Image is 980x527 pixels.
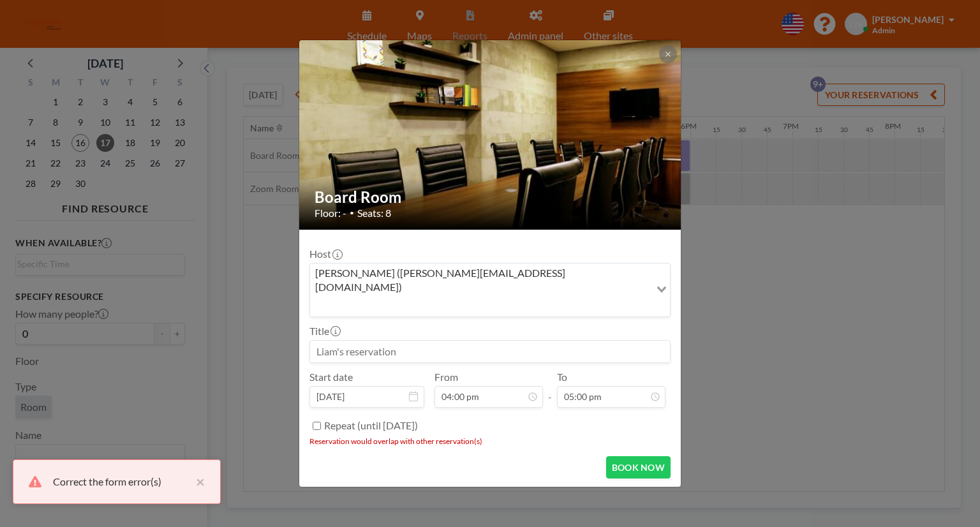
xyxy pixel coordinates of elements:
[311,297,649,314] input: Search for option
[434,371,458,383] label: From
[310,263,670,316] div: Search for option
[53,474,189,489] div: Correct the form error(s)
[350,208,354,218] span: •
[189,474,205,489] button: close
[309,371,353,383] label: Start date
[324,419,418,432] label: Repeat (until [DATE])
[310,341,670,362] input: Liam's reservation
[309,436,671,446] li: Reservation would overlap with other reservation(s)
[313,266,648,295] span: [PERSON_NAME] ([PERSON_NAME][EMAIL_ADDRESS][DOMAIN_NAME])
[315,188,667,207] h2: Board Room
[357,207,391,219] span: Seats: 8
[309,325,339,338] label: Title
[606,456,671,479] button: BOOK NOW
[557,371,567,383] label: To
[299,7,682,262] img: 537.jpg
[548,375,552,403] span: -
[309,248,341,260] label: Host
[315,207,346,219] span: Floor: -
